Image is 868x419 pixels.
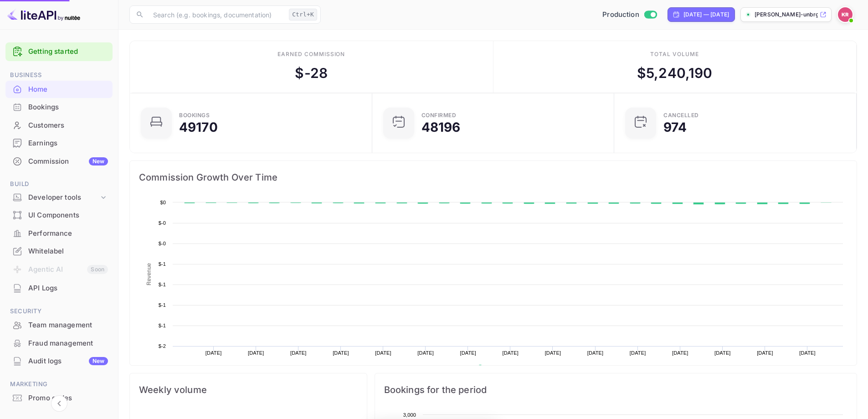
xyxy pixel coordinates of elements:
a: Fraud management [5,335,113,352]
div: UI Components [5,207,113,224]
div: Home [28,84,108,95]
img: LiteAPI logo [7,7,80,22]
span: Production [602,10,639,20]
a: Audit logsNew [5,352,113,369]
div: Whitelabel [5,243,113,260]
div: Commission [28,156,108,167]
text: [DATE] [205,350,222,356]
a: Performance [5,225,113,242]
div: New [89,357,108,365]
text: 3,000 [403,412,416,418]
div: $ -28 [295,63,328,83]
div: Customers [28,120,108,131]
div: Customers [5,117,113,134]
a: Getting started [28,47,108,57]
div: Bookings [179,113,210,118]
span: Business [5,70,113,80]
div: Confirmed [421,113,457,118]
text: [DATE] [290,350,307,356]
text: [DATE] [799,350,816,356]
span: Weekly volume [139,383,358,397]
div: Promo codes [28,393,108,403]
a: Customers [5,117,113,134]
div: Fraud management [5,335,113,352]
div: Performance [5,225,113,243]
div: Developer tools [28,192,99,203]
div: Bookings [5,98,113,116]
text: $-0 [159,220,166,226]
text: $-1 [159,282,166,287]
a: Promo codes [5,389,113,406]
a: Earnings [5,134,113,151]
div: [DATE] — [DATE] [683,10,729,19]
text: [DATE] [672,350,688,356]
span: Bookings for the period [384,383,847,397]
text: $0 [160,200,166,205]
div: CANCELLED [663,113,699,118]
div: Team management [28,320,108,331]
div: API Logs [5,279,113,297]
text: $-1 [159,261,166,267]
div: Getting started [5,42,113,61]
span: Marketing [5,379,113,389]
div: Developer tools [5,190,113,206]
text: Revenue [486,365,509,371]
a: Team management [5,316,113,333]
text: [DATE] [630,350,646,356]
text: $-1 [159,302,166,308]
a: UI Components [5,207,113,223]
text: $-2 [159,343,166,349]
div: Audit logs [28,356,108,367]
a: API Logs [5,279,113,296]
a: Home [5,81,113,98]
div: Switch to Sandbox mode [599,10,660,20]
span: Commission Growth Over Time [139,170,847,185]
div: New [89,157,108,166]
button: Collapse navigation [51,395,67,412]
div: Audit logsNew [5,352,113,370]
div: Whitelabel [28,246,108,257]
text: [DATE] [503,350,519,356]
div: 974 [663,121,686,134]
text: [DATE] [757,350,773,356]
div: Promo codes [5,389,113,407]
text: Revenue [146,263,152,285]
a: Bookings [5,98,113,115]
span: Build [5,179,113,189]
a: Whitelabel [5,243,113,259]
text: [DATE] [417,350,434,356]
text: [DATE] [333,350,349,356]
text: $-1 [159,323,166,328]
div: Performance [28,228,108,239]
div: Earned commission [277,50,345,58]
div: 48196 [421,121,461,134]
text: [DATE] [460,350,476,356]
a: CommissionNew [5,153,113,170]
div: Bookings [28,102,108,113]
span: Security [5,306,113,316]
div: API Logs [28,283,108,294]
div: UI Components [28,210,108,221]
text: [DATE] [248,350,264,356]
div: CommissionNew [5,153,113,171]
input: Search (e.g. bookings, documentation) [148,5,285,24]
div: Total volume [650,50,699,58]
div: Fraud management [28,338,108,349]
img: Kobus Roux [838,7,853,22]
div: Earnings [5,134,113,152]
div: 49170 [179,121,218,134]
text: [DATE] [587,350,604,356]
text: $-0 [159,241,166,246]
div: $ 5,240,190 [637,63,713,83]
text: [DATE] [375,350,391,356]
p: [PERSON_NAME]-unbrg.[PERSON_NAME]... [755,10,818,19]
text: [DATE] [545,350,561,356]
div: Earnings [28,138,108,149]
text: [DATE] [714,350,731,356]
div: Team management [5,316,113,334]
div: Ctrl+K [289,9,317,21]
div: Home [5,81,113,98]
